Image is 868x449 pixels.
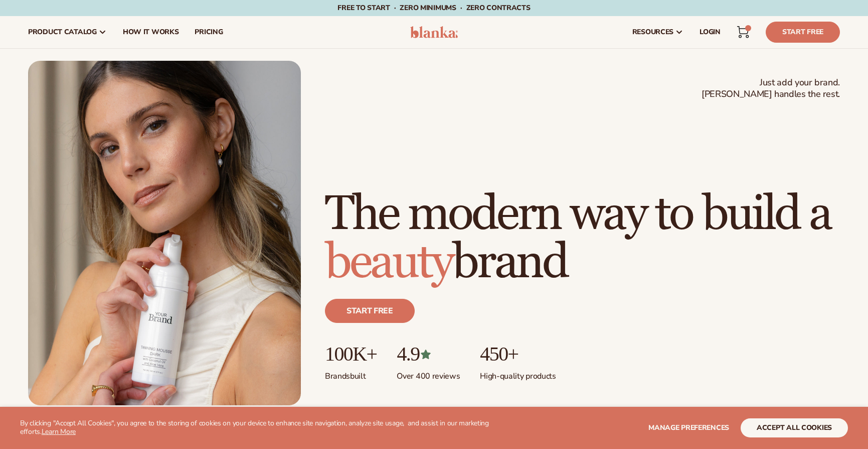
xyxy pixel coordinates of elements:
[766,22,840,43] a: Start Free
[700,28,721,36] span: LOGIN
[397,365,460,382] p: Over 400 reviews
[748,25,748,31] span: 1
[691,16,729,48] a: LOGIN
[632,28,673,36] span: resources
[702,77,840,100] span: Just add your brand. [PERSON_NAME] handles the rest.
[325,190,840,287] h1: The modern way to build a brand
[480,343,556,365] p: 450+
[741,418,848,437] button: accept all cookies
[410,26,458,38] img: logo
[325,299,415,323] a: Start free
[115,16,187,48] a: How It Works
[20,16,115,48] a: product catalog
[648,418,729,437] button: Manage preferences
[325,365,377,382] p: Brands built
[325,343,377,365] p: 100K+
[325,233,452,292] span: beauty
[123,28,179,36] span: How It Works
[28,28,97,36] span: product catalog
[648,423,729,432] span: Manage preferences
[20,419,515,436] p: By clicking "Accept All Cookies", you agree to the storing of cookies on your device to enhance s...
[480,365,556,382] p: High-quality products
[187,16,231,48] a: pricing
[42,427,76,436] a: Learn More
[337,3,530,13] span: Free to start · ZERO minimums · ZERO contracts
[28,61,301,405] img: Female holding tanning mousse.
[624,16,691,48] a: resources
[397,343,460,365] p: 4.9
[195,28,223,36] span: pricing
